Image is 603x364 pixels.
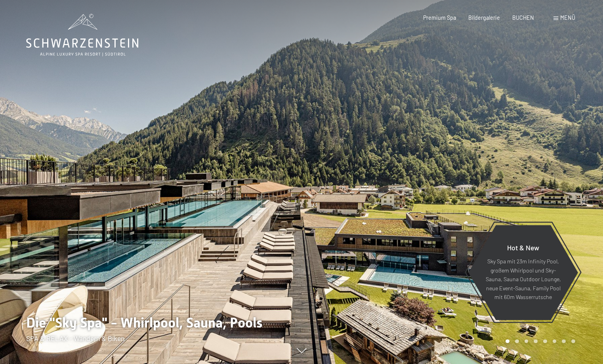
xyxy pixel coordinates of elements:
[485,257,561,302] p: Sky Spa mit 23m Infinity Pool, großem Whirlpool und Sky-Sauna, Sauna Outdoor Lounge, neue Event-S...
[571,339,575,343] div: Carousel Page 8
[562,339,566,343] div: Carousel Page 7
[560,14,575,21] span: Menü
[534,339,538,343] div: Carousel Page 4
[506,339,509,343] div: Carousel Page 1 (Current Slide)
[553,339,557,343] div: Carousel Page 6
[468,225,578,320] a: Hot & New Sky Spa mit 23m Infinity Pool, großem Whirlpool und Sky-Sauna, Sauna Outdoor Lounge, ne...
[507,243,539,252] span: Hot & New
[515,339,519,343] div: Carousel Page 2
[468,14,500,21] a: Bildergalerie
[525,339,529,343] div: Carousel Page 3
[543,339,547,343] div: Carousel Page 5
[503,339,575,343] div: Carousel Pagination
[512,14,534,21] a: BUCHEN
[423,14,456,21] a: Premium Spa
